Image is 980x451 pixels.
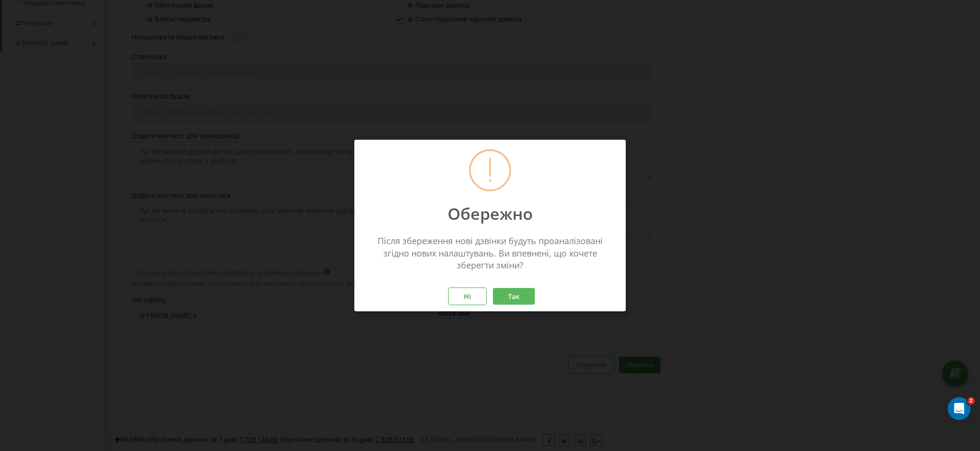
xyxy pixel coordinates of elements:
button: Так [493,288,535,305]
p: Після збереження нові дзвінки будуть проаналізовані згідно нових налаштувань. Ви впевнені, що хоч... [364,235,616,272]
iframe: Intercom live chat [948,397,970,420]
button: Ні [449,288,486,305]
p: Обережно [364,204,616,223]
span: 2 [967,397,975,405]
